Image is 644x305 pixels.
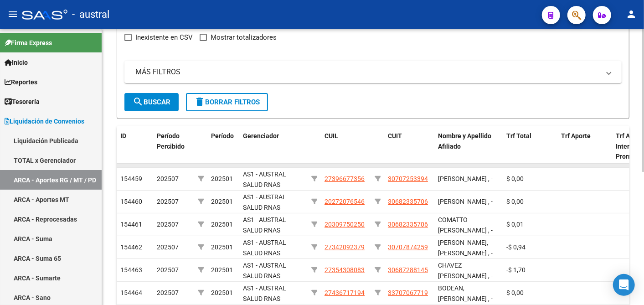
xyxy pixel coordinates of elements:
[557,126,612,166] datatable-header-cell: Trf Aporte
[506,289,524,296] span: $ 0,00
[120,266,142,274] span: 154463
[388,175,428,182] span: 30707253394
[194,98,260,106] span: Borrar Filtros
[613,274,635,296] div: Open Intercom Messenger
[243,284,286,302] span: AS1 - AUSTRAL SALUD RNAS
[120,198,142,205] span: 154460
[157,266,179,274] span: 202507
[211,289,233,296] span: 202501
[388,132,402,140] span: CUIT
[321,126,371,166] datatable-header-cell: CUIL
[434,126,503,166] datatable-header-cell: Nombre y Apellido Afiliado
[438,216,493,234] span: COMATTO [PERSON_NAME] , -
[388,198,428,205] span: 30682335706
[5,38,52,48] span: Firma Express
[157,289,179,296] span: 202507
[438,239,493,257] span: [PERSON_NAME], [PERSON_NAME] , -
[5,57,28,67] span: Inicio
[388,289,428,296] span: 33707067719
[325,198,365,205] span: 20272076546
[506,243,526,251] span: -$ 0,94
[211,175,233,182] span: 202501
[506,175,524,182] span: $ 0,00
[120,243,142,251] span: 154462
[124,61,622,83] mat-expansion-panel-header: MÁS FILTROS
[506,266,526,274] span: -$ 1,70
[72,5,109,25] span: - austral
[438,175,493,182] span: [PERSON_NAME] , -
[135,32,193,43] span: Inexistente en CSV
[211,243,233,251] span: 202501
[388,221,428,228] span: 30682335706
[153,126,194,166] datatable-header-cell: Período Percibido
[124,93,179,111] button: Buscar
[157,198,179,205] span: 202507
[133,98,170,106] span: Buscar
[243,262,286,279] span: AS1 - AUSTRAL SALUD RNAS
[503,126,557,166] datatable-header-cell: Trf Total
[388,266,428,274] span: 30687288145
[438,198,493,205] span: [PERSON_NAME] , -
[117,126,153,166] datatable-header-cell: ID
[626,9,637,20] mat-icon: person
[186,93,268,111] button: Borrar Filtros
[243,216,286,234] span: AS1 - AUSTRAL SALUD RNAS
[561,132,591,140] span: Trf Aporte
[325,175,365,182] span: 27396677356
[120,132,126,140] span: ID
[325,221,365,228] span: 20309750250
[120,221,142,228] span: 154461
[388,243,428,251] span: 30707874259
[211,221,233,228] span: 202501
[506,198,524,205] span: $ 0,00
[157,243,179,251] span: 202507
[120,175,142,182] span: 154459
[438,284,493,302] span: BODEAN, [PERSON_NAME] , -
[243,239,286,257] span: AS1 - AUSTRAL SALUD RNAS
[157,175,179,182] span: 202507
[239,126,308,166] datatable-header-cell: Gerenciador
[438,262,493,279] span: CHAVEZ [PERSON_NAME] , -
[157,221,179,228] span: 202507
[5,116,84,126] span: Liquidación de Convenios
[243,171,286,188] span: AS1 - AUSTRAL SALUD RNAS
[120,289,142,296] span: 154464
[506,132,531,140] span: Trf Total
[135,67,600,77] mat-panel-title: MÁS FILTROS
[325,243,365,251] span: 27342092379
[325,289,365,296] span: 27436717194
[5,77,37,87] span: Reportes
[243,132,279,140] span: Gerenciador
[133,96,144,107] mat-icon: search
[211,32,277,43] span: Mostrar totalizadores
[438,132,491,150] span: Nombre y Apellido Afiliado
[211,266,233,274] span: 202501
[325,132,338,140] span: CUIL
[211,132,234,140] span: Período
[5,97,40,107] span: Tesorería
[157,132,185,150] span: Período Percibido
[506,221,524,228] span: $ 0,01
[243,193,286,211] span: AS1 - AUSTRAL SALUD RNAS
[207,126,239,166] datatable-header-cell: Período
[194,96,205,107] mat-icon: delete
[7,9,18,20] mat-icon: menu
[384,126,434,166] datatable-header-cell: CUIT
[325,266,365,274] span: 27354308083
[211,198,233,205] span: 202501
